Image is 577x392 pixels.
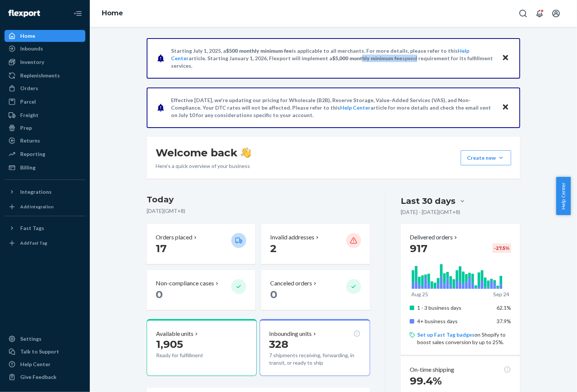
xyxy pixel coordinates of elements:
[492,244,511,253] div: -27.5 %
[501,53,510,64] button: Close
[20,72,60,79] div: Replenishments
[340,104,370,111] a: Help Center
[332,55,402,61] span: $5,000 monthly minimum fee
[226,48,292,54] span: $500 monthly minimum fee
[156,352,225,359] p: Ready for fulfillment
[549,6,564,21] button: Open account menu
[4,201,85,213] a: Add Integration
[493,291,509,298] p: Sep 24
[4,70,85,82] a: Replenishments
[410,374,442,387] span: 99.4%
[410,365,454,374] p: On-time shipping
[20,32,35,40] div: Home
[20,373,57,381] div: Give Feedback
[261,224,370,264] button: Invalid addresses 2
[156,162,251,170] p: Here’s a quick overview of your business
[401,208,460,216] p: [DATE] - [DATE] ( GMT+8 )
[241,147,251,158] img: hand-wave emoji
[20,58,44,66] div: Inventory
[156,330,193,338] p: Available units
[461,150,511,165] button: Create new
[147,224,255,264] button: Orders placed 17
[261,270,370,310] button: Canceled orders 0
[4,96,85,108] a: Parcel
[4,43,85,55] a: Inbounds
[156,146,251,159] h1: Welcome back
[4,122,85,134] a: Prep
[156,233,192,242] p: Orders placed
[4,358,85,370] a: Help Center
[401,195,455,207] div: Last 30 days
[4,30,85,42] a: Home
[269,352,360,367] p: 7 shipments receiving, forwarding, in transit, or ready to ship
[156,288,163,301] span: 0
[171,47,495,70] p: Starting July 1, 2025, a is applicable to all merchants. For more details, please refer to this a...
[171,97,495,119] p: Effective [DATE], we're updating our pricing for Wholesale (B2B), Reserve Storage, Value-Added Se...
[20,124,32,132] div: Prep
[20,45,43,52] div: Inbounds
[4,109,85,121] a: Freight
[270,242,277,255] span: 2
[270,288,277,301] span: 0
[20,240,47,246] div: Add Fast Tag
[4,346,85,358] a: Talk to Support
[4,222,85,234] button: Fast Tags
[20,164,36,171] div: Billing
[497,304,511,311] span: 62.1%
[270,233,314,242] p: Invalid addresses
[156,279,214,288] p: Non-compliance cases
[4,237,85,249] a: Add Fast Tag
[20,137,40,144] div: Returns
[20,203,54,210] div: Add Integration
[147,319,257,376] button: Available units1,905Ready for fulfillment
[20,348,59,355] div: Talk to Support
[102,9,123,17] a: Home
[20,335,42,343] div: Settings
[270,279,312,288] p: Canceled orders
[70,6,85,21] button: Close Navigation
[4,371,85,383] button: Give Feedback
[20,150,45,158] div: Reporting
[411,291,428,298] p: Aug 25
[4,186,85,198] button: Integrations
[516,6,531,21] button: Open Search Box
[556,177,571,215] button: Help Center
[147,207,370,215] p: [DATE] ( GMT+8 )
[501,102,510,113] button: Close
[410,242,427,255] span: 917
[4,82,85,94] a: Orders
[269,330,312,338] p: Inbounding units
[4,56,85,68] a: Inventory
[4,135,85,147] a: Returns
[532,6,547,21] button: Open notifications
[20,98,36,105] div: Parcel
[417,331,474,338] a: Set up Fast Tag badges
[417,304,491,312] p: 1 - 3 business days
[20,361,51,368] div: Help Center
[20,85,38,92] div: Orders
[497,318,511,324] span: 37.9%
[4,148,85,160] a: Reporting
[156,242,167,255] span: 17
[417,318,491,325] p: 4+ business days
[269,338,288,350] span: 328
[4,162,85,174] a: Billing
[4,333,85,345] a: Settings
[8,10,40,17] img: Flexport logo
[260,319,370,376] button: Inbounding units3287 shipments receiving, forwarding, in transit, or ready to ship
[20,224,44,232] div: Fast Tags
[96,3,129,24] ol: breadcrumbs
[20,188,52,196] div: Integrations
[147,270,255,310] button: Non-compliance cases 0
[156,338,183,350] span: 1,905
[147,194,370,206] h3: Today
[417,331,511,346] p: on Shopify to boost sales conversion by up to 25%.
[20,111,39,119] div: Freight
[410,233,459,242] button: Delivered orders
